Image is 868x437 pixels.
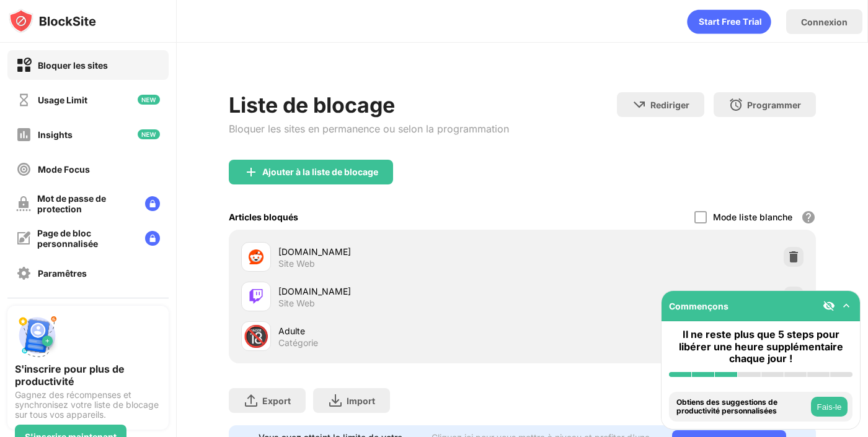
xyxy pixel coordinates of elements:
[676,398,808,416] div: Obtiens des suggestions de productivité personnalisées
[262,167,378,177] div: Ajouter à la liste de blocage
[713,212,792,222] div: Mode liste blanche
[249,289,263,304] img: favicons
[16,58,32,73] img: block-on.svg
[229,92,509,118] div: Liste de blocage
[15,363,161,387] div: S'inscrire pour plus de productivité
[278,337,318,348] div: Catégorie
[38,164,90,175] div: Mode Focus
[145,196,160,211] img: lock-menu.svg
[262,396,291,406] div: Export
[15,313,60,358] img: push-signup.svg
[16,92,32,108] img: time-usage-off.svg
[811,397,848,417] button: Fais-le
[37,193,135,214] div: Mot de passe de protection
[38,268,87,279] div: Paramêtres
[9,9,96,33] img: logo-blocksite.svg
[38,95,87,105] div: Usage Limit
[16,127,32,142] img: insights-off.svg
[669,329,852,365] div: Il ne reste plus que 5 steps pour libérer une heure supplémentaire chaque jour !
[16,196,31,211] img: password-protection-off.svg
[747,100,801,110] div: Programmer
[687,9,771,34] div: animation
[145,231,160,246] img: lock-menu.svg
[229,212,298,222] div: Articles bloqués
[16,231,31,246] img: customize-block-page-off.svg
[138,95,160,105] img: new-icon.svg
[38,60,108,71] div: Bloquer les sites
[249,249,263,264] img: favicons
[801,17,848,27] div: Connexion
[823,300,835,312] img: eye-not-visible.svg
[347,396,375,406] div: Import
[38,129,73,140] div: Insights
[278,324,523,337] div: Adulte
[650,100,689,110] div: Rediriger
[669,301,728,311] div: Commençons
[16,266,32,281] img: settings-off.svg
[278,258,315,269] div: Site Web
[278,298,315,309] div: Site Web
[37,228,135,249] div: Page de bloc personnalisée
[278,245,523,258] div: [DOMAIN_NAME]
[278,285,523,298] div: [DOMAIN_NAME]
[16,162,32,177] img: focus-off.svg
[840,300,852,312] img: omni-setup-toggle.svg
[138,129,160,139] img: new-icon.svg
[243,324,269,349] div: 🔞
[229,123,509,135] div: Bloquer les sites en permanence ou selon la programmation
[15,390,161,420] div: Gagnez des récompenses et synchronisez votre liste de blocage sur tous vos appareils.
